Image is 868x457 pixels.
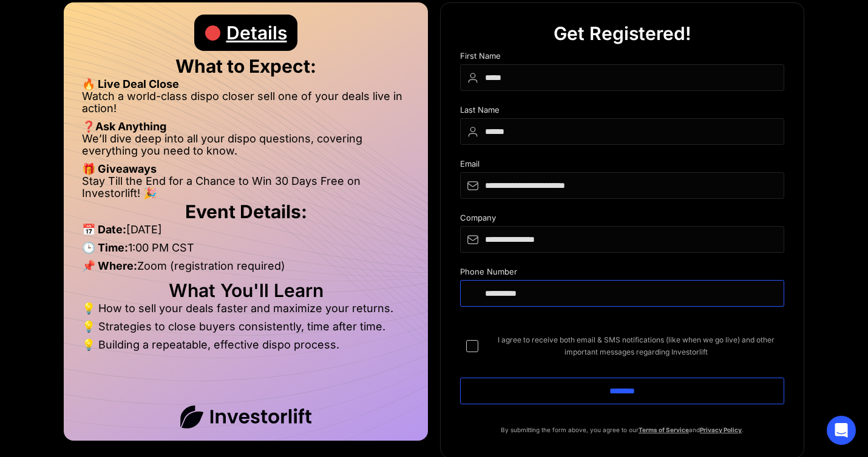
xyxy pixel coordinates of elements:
[82,224,410,242] li: [DATE]
[82,78,179,90] strong: 🔥 Live Deal Close
[82,162,157,175] strong: 🎁 Giveaways
[82,321,410,339] li: 💡 Strategies to close buyers consistently, time after time.
[460,52,784,424] form: DIspo Day Main Form
[827,416,856,445] div: Open Intercom Messenger
[82,339,410,351] li: 💡 Building a repeatable, effective dispo process.
[460,159,784,172] div: Email
[460,267,784,280] div: Phone Number
[82,302,410,321] li: 💡 How to sell your deals faster and maximize your returns.
[460,424,784,436] p: By submitting the form above, you agree to our and .
[460,105,784,118] div: Last Name
[82,133,410,163] li: We’ll dive deep into all your dispo questions, covering everything you need to know.
[460,52,784,64] div: First Name
[82,120,166,133] strong: ❓Ask Anything
[82,284,410,296] h2: What You'll Learn
[639,426,689,433] a: Terms of Service
[82,90,410,121] li: Watch a world-class dispo closer sell one of your deals live in action!
[460,213,784,226] div: Company
[82,241,128,254] strong: 🕒 Time:
[82,175,410,199] li: Stay Till the End for a Chance to Win 30 Days Free on Investorlift! 🎉
[700,426,742,433] a: Privacy Policy
[82,223,126,236] strong: 📅 Date:
[226,15,287,51] div: Details
[175,55,316,77] strong: What to Expect:
[488,334,784,358] span: I agree to receive both email & SMS notifications (like when we go live) and other important mess...
[82,260,410,278] li: Zoom (registration required)
[82,242,410,260] li: 1:00 PM CST
[554,15,691,52] div: Get Registered!
[82,259,137,272] strong: 📌 Where:
[185,201,307,222] strong: Event Details:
